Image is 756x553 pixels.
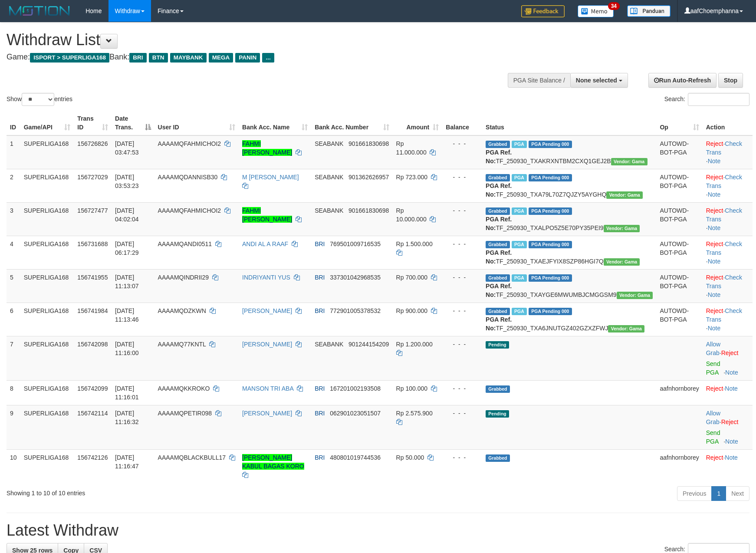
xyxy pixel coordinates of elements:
[7,135,20,169] td: 1
[170,53,207,63] span: MAYBANK
[7,303,20,336] td: 6
[330,410,381,417] span: Copy 062901023051507 to clipboard
[7,4,72,17] img: MOTION_logo.png
[529,241,572,248] span: PGA Pending
[482,135,656,169] td: TF_250930_TXAKRXNTBM2CXQ1GEJ2B
[529,141,572,148] span: PGA Pending
[7,449,20,483] td: 10
[396,140,427,156] span: Rp 11.000.000
[7,169,20,202] td: 2
[703,236,753,269] td: · ·
[708,325,721,332] a: Note
[262,53,274,63] span: ...
[158,341,206,348] span: AAAAMQ77KNTL
[330,454,381,461] span: Copy 480801019744536 to clipboard
[703,380,753,405] td: ·
[315,385,325,392] span: BRI
[446,306,479,315] div: - - -
[115,240,139,256] span: [DATE] 06:17:29
[7,31,495,49] h1: Withdraw List
[508,73,570,88] div: PGA Site Balance /
[330,240,381,247] span: Copy 769501009716535 to clipboard
[20,111,74,135] th: Game/API: activate to sort column ascending
[115,385,139,401] span: [DATE] 11:16:01
[721,418,739,425] a: Reject
[482,269,656,303] td: TF_250930_TXAYGE6MWUMBJCMGGSM9
[330,385,381,392] span: Copy 167201002193508 to clipboard
[656,135,702,169] td: AUTOWD-BOT-PGA
[706,174,723,181] a: Reject
[112,111,154,135] th: Date Trans.: activate to sort column descending
[149,53,168,63] span: BTN
[482,303,656,336] td: TF_250930_TXA6JNUTGZ402GZXZFWJ
[209,53,233,63] span: MEGA
[20,135,74,169] td: SUPERLIGA168
[7,405,20,449] td: 9
[703,111,753,135] th: Action
[486,141,510,148] span: Grabbed
[706,140,723,147] a: Reject
[570,73,628,88] button: None selected
[706,140,742,156] a: Check Trans
[77,410,108,417] span: 156742114
[7,53,495,62] h4: Game: Bank:
[396,410,433,417] span: Rp 2.575.900
[512,241,527,248] span: Marked by aafromsomean
[396,341,433,348] span: Rp 1.200.000
[446,240,479,248] div: - - -
[656,449,702,483] td: aafnhornborey
[242,341,292,348] a: [PERSON_NAME]
[706,240,723,247] a: Reject
[396,307,427,314] span: Rp 900.000
[20,380,74,405] td: SUPERLIGA168
[7,522,749,539] h1: Latest Withdraw
[677,486,712,501] a: Previous
[706,174,742,189] a: Check Trans
[627,5,671,17] img: panduan.png
[512,207,527,215] span: Marked by aafandaneth
[115,140,139,156] span: [DATE] 03:47:53
[706,274,742,290] a: Check Trans
[648,73,717,88] a: Run Auto-Refresh
[348,207,389,214] span: Copy 901661830698 to clipboard
[529,174,572,181] span: PGA Pending
[606,191,643,199] span: Vendor URL: https://trx31.1velocity.biz
[486,207,510,215] span: Grabbed
[396,174,427,181] span: Rp 723.000
[512,308,527,315] span: Marked by aafheankoy
[608,325,644,332] span: Vendor URL: https://trx31.1velocity.biz
[115,341,139,356] span: [DATE] 11:16:00
[486,274,510,282] span: Grabbed
[393,111,443,135] th: Amount: activate to sort column ascending
[115,207,139,223] span: [DATE] 04:02:04
[576,77,617,84] span: None selected
[315,454,325,461] span: BRI
[315,140,343,147] span: SEABANK
[242,240,288,247] a: ANDI AL A RAAF
[706,341,721,356] span: ·
[77,240,108,247] span: 156731688
[242,174,299,181] a: M [PERSON_NAME]
[486,308,510,315] span: Grabbed
[604,258,640,266] span: Vendor URL: https://trx31.1velocity.biz
[20,449,74,483] td: SUPERLIGA168
[486,182,512,198] b: PGA Ref. No:
[706,307,723,314] a: Reject
[158,274,209,281] span: AAAAMQINDRII29
[486,316,512,332] b: PGA Ref. No:
[77,207,108,214] span: 156727477
[315,307,325,314] span: BRI
[604,225,640,232] span: Vendor URL: https://trx31.1velocity.biz
[315,207,343,214] span: SEABANK
[486,410,509,418] span: Pending
[486,149,512,165] b: PGA Ref. No:
[703,449,753,483] td: ·
[396,274,427,281] span: Rp 700.000
[315,410,325,417] span: BRI
[486,216,512,231] b: PGA Ref. No:
[30,53,109,63] span: ISPORT > SUPERLIGA168
[578,5,614,17] img: Button%20Memo.svg
[706,207,723,214] a: Reject
[396,240,433,247] span: Rp 1.500.000
[725,438,738,445] a: Note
